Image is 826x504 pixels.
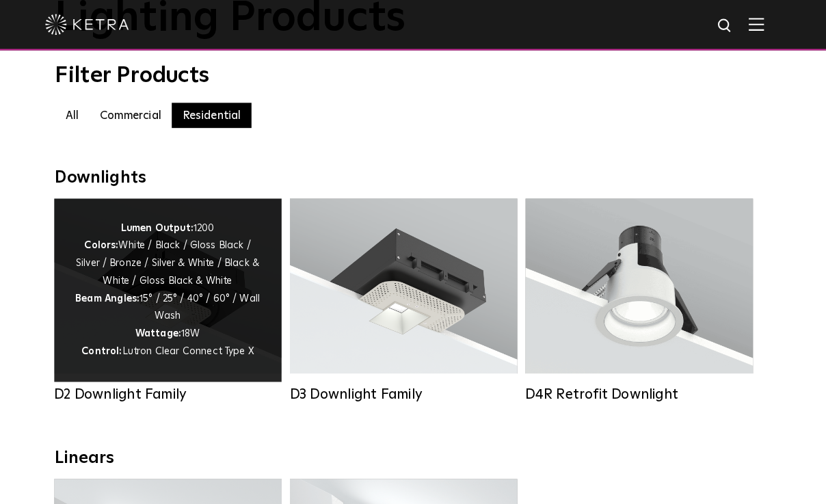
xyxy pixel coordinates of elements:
[531,194,754,393] a: D4R Retrofit Downlight Lumen Output:800Colors:White / BlackBeam Angles:15° / 25° / 40° / 60°Watta...
[91,215,272,353] div: 1200 White / Black / Gloss Black / Silver / Bronze / Silver & White / Black & White / Gloss Black...
[137,339,265,348] span: Lutron Clear Connect Type X
[150,321,195,331] strong: Wattage:
[135,218,206,228] strong: Lumen Output:
[71,164,755,184] div: Downlights
[91,287,154,297] strong: Beam Angles:
[531,377,754,394] div: D4R Retrofit Downlight
[749,17,764,30] img: Hamburger%20Nav.svg
[71,61,755,87] div: Filter Products
[71,438,755,458] div: Linears
[301,194,523,393] a: D3 Downlight Family Lumen Output:700 / 900 / 1100Colors:White / Black / Silver / Bronze / Paintab...
[71,101,105,125] label: All
[185,101,263,125] label: Residential
[97,339,137,348] strong: Control:
[62,14,144,34] img: ketra-logo-2019-white
[301,377,523,394] div: D3 Downlight Family
[105,101,185,125] label: Commercial
[718,17,735,34] img: search icon
[70,194,293,393] a: D2 Downlight Family Lumen Output:1200Colors:White / Black / Gloss Black / Silver / Bronze / Silve...
[100,235,133,245] strong: Colors:
[70,377,293,394] div: D2 Downlight Family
